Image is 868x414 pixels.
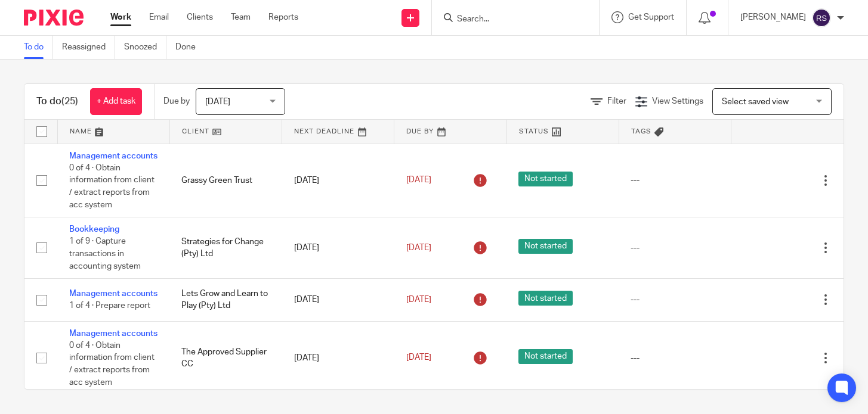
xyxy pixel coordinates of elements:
a: Reports [268,11,298,23]
span: 0 of 4 · Obtain information from client / extract reports from acc system [69,341,155,387]
td: [DATE] [282,279,394,321]
a: Management accounts [69,329,157,338]
span: View Settings [652,97,703,105]
a: Email [149,11,169,23]
td: The Approved Supplier CC [169,321,282,395]
input: Search [456,14,563,25]
td: Grassy Green Trust [169,144,282,217]
span: Not started [518,172,573,186]
a: Team [231,11,251,23]
td: Lets Grow and Learn to Play (Pty) Ltd [169,279,282,321]
a: Snoozed [124,36,166,59]
td: [DATE] [282,321,394,395]
a: Done [175,36,205,59]
span: Tags [631,128,651,135]
span: 0 of 4 · Obtain information from client / extract reports from acc system [69,164,155,209]
span: Not started [518,239,573,254]
div: --- [631,242,719,254]
span: Select saved view [722,98,789,106]
span: Filter [607,97,626,105]
img: svg%3E [812,8,831,27]
span: (25) [61,97,78,106]
span: 1 of 9 · Capture transactions in accounting system [69,238,141,270]
a: Management accounts [69,152,157,160]
span: [DATE] [406,244,431,252]
span: [DATE] [406,295,431,304]
a: Reassigned [62,36,115,59]
span: [DATE] [406,176,431,185]
span: Not started [518,349,573,364]
td: [DATE] [282,217,394,279]
div: --- [631,352,719,364]
span: Get Support [628,13,674,21]
a: + Add task [90,88,142,115]
a: Clients [187,11,213,23]
a: Work [110,11,131,23]
a: To do [24,36,53,59]
a: Bookkeeping [69,225,119,234]
p: [PERSON_NAME] [740,11,806,23]
span: [DATE] [205,98,230,106]
span: Not started [518,291,573,306]
h1: To do [36,95,78,108]
p: Due by [163,95,190,107]
a: Management accounts [69,290,157,298]
td: [DATE] [282,144,394,217]
td: Strategies for Change (Pty) Ltd [169,217,282,279]
div: --- [631,175,719,186]
img: Pixie [24,10,84,26]
span: [DATE] [406,354,431,362]
div: --- [631,294,719,306]
span: 1 of 4 · Prepare report [69,302,150,310]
